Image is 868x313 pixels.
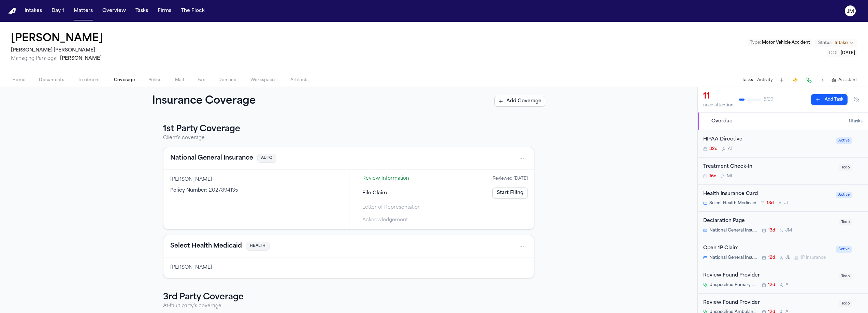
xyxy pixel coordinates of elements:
[170,241,242,251] button: View coverage details
[777,75,786,85] button: Add Task
[750,41,761,45] span: Type :
[8,8,16,14] img: Finch Logo
[290,77,309,83] span: Artifacts
[703,217,835,225] div: Declaration Page
[804,75,814,85] button: Make a Call
[494,96,545,107] button: Add Coverage
[800,255,826,260] span: 1P Insurance
[815,39,857,47] button: Change status from Intake
[762,41,810,45] span: Motor Vehicle Accident
[703,244,832,252] div: Open 1P Claim
[709,174,717,179] span: 16d
[703,103,734,108] div: need attention
[22,5,45,17] button: Intakes
[728,146,733,152] span: A T
[163,135,534,141] p: Client's coverage
[198,77,205,83] span: Fax
[257,154,276,163] span: AUTO
[349,169,534,229] div: Claims filing progress
[12,77,25,83] span: Home
[698,266,868,294] div: Open task: Review Found Provider
[768,282,775,288] span: 12d
[492,188,528,198] a: Start Filing
[163,124,534,135] h3: 1st Party Coverage
[170,188,207,193] span: Policy Number :
[170,153,253,163] button: View coverage details
[78,77,100,83] span: Treatment
[839,273,852,280] span: Todo
[835,40,848,46] span: Intake
[698,239,868,266] div: Open task: Open 1P Claim
[516,153,527,164] button: Open actions
[698,212,868,239] div: Open task: Declaration Page
[748,39,812,46] button: Edit Type: Motor Vehicle Accident
[727,174,733,179] span: M L
[353,173,531,226] div: Steps
[175,77,184,83] span: Mail
[698,158,868,185] div: Open task: Treatment Check-In
[827,50,857,57] button: Edit DOL: 2025-04-15
[163,292,534,303] h3: 3rd Party Coverage
[818,40,833,46] span: Status:
[11,33,103,45] button: Edit matter name
[850,94,863,105] button: Hide completed tasks (⌘⇧H)
[155,5,174,17] button: Firms
[698,130,868,158] div: Open task: HIPAA Directive
[767,200,774,206] span: 13d
[836,137,852,144] span: Active
[703,272,835,280] div: Review Found Provider
[764,97,773,102] span: 5 / 20
[703,136,832,144] div: HIPAA Directive
[703,91,734,102] div: 11
[60,56,102,61] span: [PERSON_NAME]
[170,176,342,183] div: [PERSON_NAME]
[71,5,96,17] button: Matters
[362,175,409,182] a: Open Review Information
[209,188,238,193] span: 2027894135
[831,77,857,83] button: Assistant
[709,146,718,152] span: 32d
[362,190,387,197] span: File Claim
[170,264,527,271] div: [PERSON_NAME]
[49,5,67,17] button: Day 1
[152,95,271,107] h1: Insurance Coverage
[709,200,756,206] span: Select Health Medicaid
[839,164,852,171] span: Todo
[768,228,775,233] span: 13d
[218,77,237,83] span: Demand
[709,228,758,233] span: National General Insurance
[698,185,868,212] div: Open task: Health Insurance Card
[839,219,852,225] span: Todo
[362,217,408,224] span: Acknowledgement
[811,94,848,105] button: Add Task
[11,56,59,61] span: Managing Paralegal:
[768,255,775,260] span: 12d
[791,75,800,85] button: Create Immediate Task
[785,255,790,260] span: J L
[163,303,534,310] p: At-fault party's coverage
[11,33,103,45] h1: [PERSON_NAME]
[250,77,277,83] span: Workspaces
[703,163,835,171] div: Treatment Check-In
[839,300,852,307] span: Todo
[836,192,852,198] span: Active
[849,119,863,124] span: 11 task s
[133,5,151,17] button: Tasks
[246,242,270,251] span: HEALTH
[838,77,857,83] span: Assistant
[703,190,832,198] div: Health Insurance Card
[841,51,855,55] span: [DATE]
[100,5,129,17] button: Overview
[516,241,527,252] button: Open actions
[8,8,16,14] a: Home
[178,5,207,17] button: The Flock
[698,113,868,130] button: Overdue11tasks
[709,255,758,260] span: National General Insurance
[11,46,106,55] h2: [PERSON_NAME] [PERSON_NAME]
[829,51,840,55] span: DOL :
